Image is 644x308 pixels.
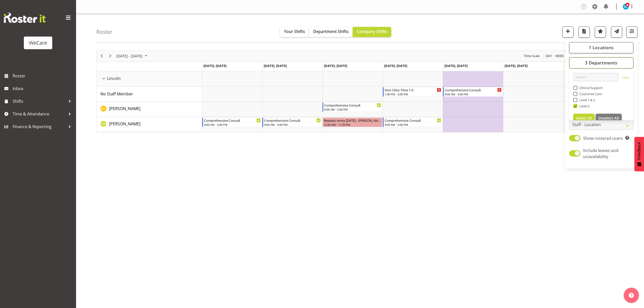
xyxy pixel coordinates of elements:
a: [PERSON_NAME] [109,121,140,127]
td: Yvonne Denny resource [97,117,202,132]
button: Select All [573,114,595,123]
div: Comprehensive Consult [264,118,321,123]
h4: Roster [96,29,113,35]
div: Comprehensive Consult [204,118,261,123]
span: Your Shifts [284,29,305,34]
span: [DATE], [DATE] [505,63,528,68]
span: Deselect All [598,116,619,121]
span: Level 1 & 2 [577,98,595,102]
span: Feedback [637,142,641,160]
span: Lincoln [107,75,121,81]
button: Download a PDF of the roster according to the set date range. [579,26,590,38]
span: Week [555,53,564,59]
span: [DATE], [DATE] [565,63,588,68]
td: Lincoln resource [97,71,202,87]
button: Company Shifts [353,27,391,37]
div: Comprehensive Consult [324,102,381,108]
div: 9:00 AM - 5:00 PM [264,123,321,127]
span: [DATE], [DATE] [384,63,407,68]
button: Deselect All [596,114,622,123]
button: November 2025 [116,53,150,59]
div: 12:00 AM - 11:59 PM [324,123,381,127]
span: Select All [576,116,592,121]
button: Filter Shifts [626,26,637,38]
div: Comprehensive Consult [445,87,501,92]
div: November 10 - 16, 2025 [115,51,150,61]
div: No Staff Member"s event - Non Clinic Time 1-5 Begin From Thursday, November 13, 2025 at 1:00:00 P... [383,87,442,97]
div: 1:00 PM - 5:00 PM [385,92,441,96]
span: Roster [13,72,74,80]
button: Department Shifts [309,27,353,37]
span: Customer Care [577,92,602,96]
span: Inbox [13,85,74,92]
button: Your Shifts [280,27,309,37]
span: [PERSON_NAME] [109,106,140,111]
span: [DATE], [DATE] [324,63,347,68]
span: Time & Attendance [13,110,66,118]
span: No Staff Member [100,91,133,97]
div: 9:00 AM - 5:00 PM [204,123,261,127]
span: Clinical Support [577,86,603,90]
div: 9:00 AM - 5:00 PM [385,123,441,127]
td: Ena Advincula resource [97,102,202,117]
button: Previous [98,53,105,59]
a: Clear [622,75,630,81]
div: previous period [97,51,106,61]
span: 3 Departments [585,60,617,66]
span: Include leaves and unavailability [583,148,618,159]
span: Company Shifts [357,29,387,34]
div: WeCare [29,39,47,47]
button: Timeline Day [545,53,553,59]
button: Next [107,53,114,59]
span: Shifts [13,97,66,105]
span: [DATE], [DATE] [264,63,287,68]
input: Search [573,73,618,81]
span: [DATE], [DATE] [203,63,226,68]
span: Day [545,53,552,59]
div: Comprehensive Consult [385,118,441,123]
div: Yvonne Denny"s event - Comprehensive Consult Begin From Thursday, November 13, 2025 at 9:00:00 AM... [383,117,442,127]
button: Add a new shift [562,26,574,38]
a: [PERSON_NAME] [109,106,140,112]
button: Feedback - Show survey [634,137,644,171]
button: Timeline Week [554,53,565,59]
img: Rosterit website logo [4,13,46,23]
div: 9:00 AM - 5:00 PM [324,107,381,111]
span: [PERSON_NAME] [109,121,140,127]
button: 3 Departments [569,57,633,69]
span: Finance & Reporting [13,123,66,130]
button: Highlight an important date within the roster. [595,26,606,38]
span: Show rostered users [583,135,623,141]
button: Send a list of all shifts for the selected filtered period to all rostered employees. [611,26,622,38]
span: 1 Locations [589,44,614,50]
div: Repeats every [DATE] - [PERSON_NAME] [324,118,381,123]
span: [DATE], [DATE] [444,63,468,68]
div: Yvonne Denny"s event - Repeats every wednesday - Yvonne Denny Begin From Wednesday, November 12, ... [323,117,382,127]
a: No Staff Member [100,91,133,97]
span: [DATE] - [DATE] [116,53,143,59]
div: Timeline Week of November 10, 2025 [96,50,624,132]
span: Level 3 [577,104,590,108]
span: Department Shifts [313,29,349,34]
img: sarah-lamont10911.jpg [623,4,629,10]
div: Yvonne Denny"s event - Comprehensive Consult Begin From Tuesday, November 11, 2025 at 9:00:00 AM ... [262,117,322,127]
img: help-xxl-2.png [629,293,634,298]
div: No Staff Member"s event - Comprehensive Consult Begin From Friday, November 14, 2025 at 9:00:00 A... [443,87,503,97]
button: Time Scale [523,53,541,59]
table: Timeline Week of November 10, 2025 [202,71,623,132]
div: Ena Advincula"s event - Comprehensive Consult Begin From Wednesday, November 12, 2025 at 9:00:00 ... [323,102,382,112]
td: No Staff Member resource [97,87,202,102]
div: 9:00 AM - 5:00 PM [445,92,501,96]
div: next period [106,51,115,61]
div: Yvonne Denny"s event - Comprehensive Consult Begin From Monday, November 10, 2025 at 9:00:00 AM G... [202,117,262,127]
div: Non Clinic Time 1-5 [385,87,441,92]
button: 1 Locations [569,42,633,53]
